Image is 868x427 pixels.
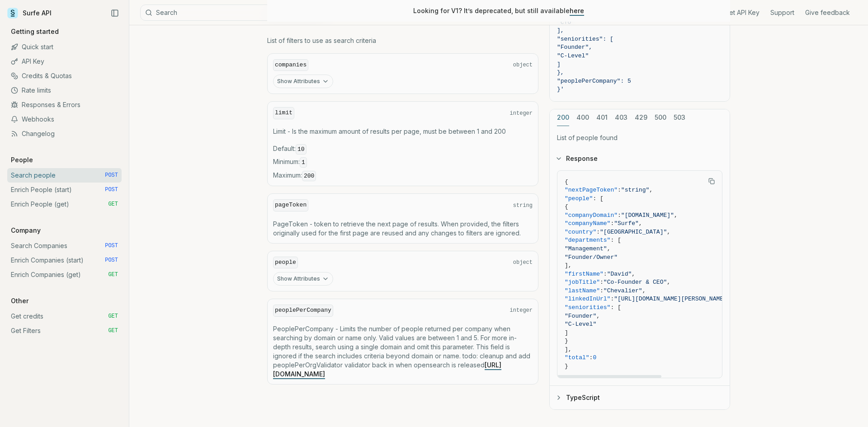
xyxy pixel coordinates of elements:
[674,109,685,126] button: 503
[7,127,122,141] a: Changelog
[557,133,722,142] p: List of people found
[7,168,122,183] a: Search people POST
[7,267,122,282] a: Enrich Companies (get) GET
[273,220,533,238] p: PageToken - token to retrieve the next page of results. When provided, the filters originally use...
[108,271,118,278] span: GET
[300,157,307,168] code: 1
[565,363,568,370] span: }
[273,75,333,88] button: Show Attributes
[273,324,533,379] p: PeoplePerCompany - Limits the number of people returned per company when searching by domain or n...
[550,147,730,170] button: Response
[557,109,569,126] button: 200
[621,187,649,193] span: "string"
[596,109,608,126] button: 401
[273,157,533,167] span: Minimum :
[600,229,667,235] span: "[GEOGRAPHIC_DATA]"
[565,195,593,202] span: "people"
[513,202,533,209] span: string
[604,287,642,294] span: "Chevalier"
[604,271,607,277] span: :
[590,354,593,361] span: :
[565,220,610,227] span: "companyName"
[557,44,592,51] span: "Founder",
[273,107,294,119] code: limit
[7,324,122,338] a: Get Filters GET
[596,229,600,235] span: :
[674,212,678,219] span: ,
[635,109,647,126] button: 429
[7,6,52,20] a: Surfe API
[565,313,596,319] span: "Founder"
[7,183,122,197] a: Enrich People (start) POST
[557,78,631,84] span: "peoplePerCompany": 5
[565,329,568,336] span: ]
[565,338,568,344] span: }
[565,271,604,277] span: "firstName"
[7,309,122,324] a: Get credits GET
[513,61,533,69] span: object
[7,197,122,211] a: Enrich People (get) GET
[565,245,607,252] span: "Management"
[565,279,600,286] span: "jobTitle"
[610,220,614,227] span: :
[273,257,298,269] code: people
[618,187,621,193] span: :
[610,237,621,244] span: : [
[649,187,653,193] span: ,
[7,27,62,36] p: Getting started
[610,296,614,302] span: :
[105,186,118,193] span: POST
[273,144,533,154] span: Default :
[510,110,533,117] span: integer
[725,8,759,17] a: Get API Key
[302,171,316,181] code: 200
[296,144,307,155] code: 10
[7,112,122,127] a: Webhooks
[557,61,561,68] span: ]
[273,171,533,181] span: Maximum :
[557,27,564,34] span: ],
[108,327,118,334] span: GET
[557,52,589,59] span: "C-Level"
[610,304,621,311] span: : [
[140,5,366,21] button: SearchCtrlK
[667,229,670,235] span: ,
[593,195,603,202] span: : [
[108,6,122,20] button: Collapse Sidebar
[565,262,572,269] span: ],
[618,212,621,219] span: :
[614,296,730,302] span: "[URL][DOMAIN_NAME][PERSON_NAME]"
[705,174,718,188] button: Copy Text
[7,239,122,253] a: Search Companies POST
[570,7,584,14] a: here
[667,279,670,286] span: ,
[513,259,533,266] span: object
[273,199,308,211] code: pageToken
[7,155,37,164] p: People
[565,237,610,244] span: "departments"
[565,187,618,193] span: "nextPageToken"
[108,313,118,320] span: GET
[7,40,122,54] a: Quick start
[642,287,646,294] span: ,
[607,245,611,252] span: ,
[770,8,794,17] a: Support
[557,86,564,93] span: }'
[273,272,333,286] button: Show Attributes
[805,8,850,17] a: Give feedback
[565,304,610,311] span: "seniorities"
[108,201,118,208] span: GET
[565,203,568,210] span: {
[510,307,533,314] span: integer
[7,98,122,112] a: Responses & Errors
[7,83,122,98] a: Rate limits
[550,386,730,409] button: TypeScript
[615,109,627,126] button: 403
[593,354,596,361] span: 0
[105,242,118,249] span: POST
[550,170,730,386] div: Response
[604,279,667,286] span: "Co-Founder & CEO"
[596,313,600,319] span: ,
[565,354,590,361] span: "total"
[557,36,613,42] span: "seniorities": [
